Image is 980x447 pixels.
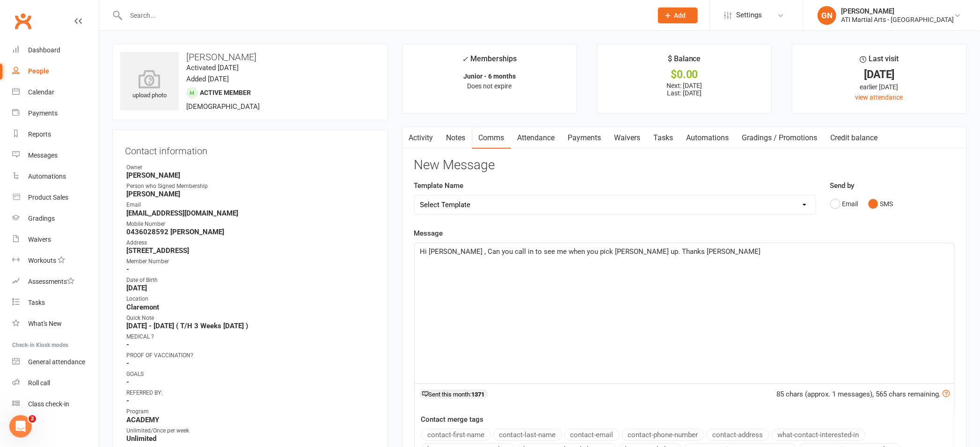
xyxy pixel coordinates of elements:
div: [DATE] [801,70,958,79]
div: General attendance [28,358,85,366]
div: 85 chars (approx. 1 messages), 565 chars remaining. [776,389,950,400]
button: contact-last-name [493,429,562,441]
strong: [EMAIL_ADDRESS][DOMAIN_NAME] [126,209,375,217]
p: Next: [DATE] Last: [DATE] [606,82,763,97]
a: Gradings / Promotions [736,127,824,149]
div: Address [126,238,375,247]
span: Active member [200,89,251,96]
strong: [DATE] - [DATE] ( T/H 3 Weeks [DATE] ) [126,322,375,330]
a: Dashboard [12,40,99,61]
button: contact-address [707,429,769,441]
a: Tasks [647,127,680,149]
div: Product Sales [28,194,68,201]
a: Class kiosk mode [12,394,99,415]
div: Assessments [28,278,74,285]
strong: 1371 [472,391,485,398]
button: what-contact-interested-in [772,429,865,441]
div: Gradings [28,215,55,222]
div: Program [126,407,375,416]
div: Member Number [126,257,375,266]
div: Automations [28,173,66,180]
strong: Junior - 6 months [463,72,516,80]
button: contact-phone-number [622,429,704,441]
div: [PERSON_NAME] [841,7,954,15]
strong: Claremont [126,303,375,311]
a: Automations [12,166,99,187]
h3: Contact information [125,142,375,156]
div: Mobile Number [126,220,375,229]
label: Contact merge tags [421,414,484,425]
div: Date of Birth [126,276,375,285]
iframe: Intercom live chat [9,415,32,438]
a: Reports [12,124,99,145]
a: view attendance [856,94,903,101]
time: Activated [DATE] [186,64,239,72]
span: Settings [736,5,762,26]
strong: [STREET_ADDRESS] [126,246,375,255]
div: Location [126,295,375,303]
div: Dashboard [28,46,60,54]
strong: Unlimited [126,434,375,443]
a: Payments [12,103,99,124]
strong: 0436028592 [PERSON_NAME] [126,228,375,236]
div: MEDICAL ? [126,332,375,341]
a: Notes [440,127,472,149]
a: People [12,61,99,82]
strong: [PERSON_NAME] [126,190,375,198]
a: Messages [12,145,99,166]
strong: - [126,265,375,274]
div: $0.00 [606,70,763,79]
strong: - [126,340,375,349]
a: Gradings [12,208,99,229]
a: Assessments [12,271,99,292]
div: Unlimited/Once per week [126,426,375,435]
h3: New Message [414,158,955,173]
div: GOALS [126,370,375,379]
button: SMS [868,195,893,213]
label: Send by [830,180,855,191]
div: Payments [28,109,58,117]
span: [DEMOGRAPHIC_DATA] [186,102,260,111]
div: PROOF OF VACCINATION? [126,351,375,360]
div: Workouts [28,257,56,264]
strong: - [126,359,375,368]
strong: ACADEMY [126,416,375,424]
div: Class check-in [28,400,69,408]
a: Comms [472,127,511,149]
strong: [DATE] [126,284,375,292]
div: People [28,67,49,75]
strong: [PERSON_NAME] [126,171,375,180]
i: ✓ [462,55,468,64]
a: Product Sales [12,187,99,208]
a: General attendance kiosk mode [12,352,99,373]
div: Messages [28,151,58,159]
a: Waivers [12,229,99,250]
a: Credit balance [824,127,885,149]
a: What's New [12,313,99,334]
div: Memberships [462,53,517,70]
a: Attendance [511,127,562,149]
button: Add [658,7,698,23]
a: Waivers [608,127,647,149]
a: Automations [680,127,736,149]
span: Does not expire [467,82,512,90]
strong: - [126,397,375,405]
button: contact-email [564,429,620,441]
a: Payments [562,127,608,149]
div: What's New [28,320,62,327]
a: Calendar [12,82,99,103]
div: Owner [126,163,375,172]
div: Person who Signed Membership [126,182,375,191]
a: Clubworx [11,9,35,33]
a: Workouts [12,250,99,271]
div: Waivers [28,236,51,243]
label: Template Name [414,180,464,191]
a: Tasks [12,292,99,313]
div: Sent this month: [419,389,488,399]
div: Last visit [860,53,899,70]
div: Roll call [28,379,50,387]
span: 2 [29,415,36,423]
input: Search... [123,9,646,22]
div: GN [818,6,836,25]
label: Message [414,228,443,239]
